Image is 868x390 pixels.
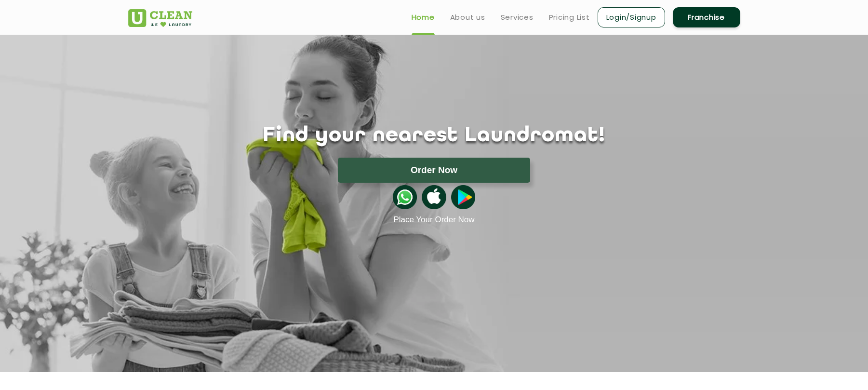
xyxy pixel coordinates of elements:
[121,124,748,148] h1: Find your nearest Laundromat!
[451,185,475,209] img: playstoreicon.png
[598,7,665,27] a: Login/Signup
[673,7,740,27] a: Franchise
[412,12,435,23] a: Home
[128,9,192,27] img: UClean Laundry and Dry Cleaning
[501,12,534,23] a: Services
[422,185,446,209] img: apple-icon.png
[549,12,590,23] a: Pricing List
[450,12,485,23] a: About us
[393,185,417,209] img: whatsappicon.png
[393,215,474,225] a: Place Your Order Now
[338,158,530,183] button: Order Now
